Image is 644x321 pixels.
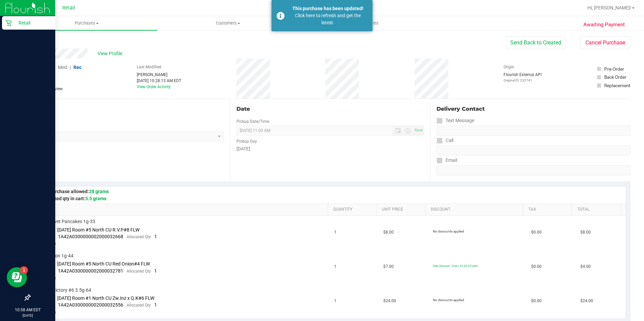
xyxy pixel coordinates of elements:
div: [DATE] 10:28:13 AM EDT [137,78,181,84]
div: [PERSON_NAME] [137,72,181,78]
span: Max purchase allowed: [40,189,109,194]
a: Customers [157,16,298,30]
span: $7.00 [383,263,394,270]
div: Flourish External API [504,72,542,83]
div: Delivery Contact [437,105,631,113]
span: [DATE] Room #5 North CU R.V.P#8 FLW [57,227,139,233]
span: No discounts applied [433,229,464,233]
button: Send Back to Created [506,36,566,49]
span: Daily Discount - Gram: $3.00 off each [433,264,478,267]
span: Rec [73,65,82,70]
p: Retail [12,19,52,27]
span: 5.5 grams [85,196,106,201]
a: View Order Activity [137,84,171,89]
span: Med [58,65,67,70]
span: [DATE] Room #1 North CU Zw.Inz x Q.K#6 FLW [57,295,154,301]
input: Format: (999) 999-9999 [437,126,631,136]
iframe: Resource center unread badge [20,266,28,274]
div: Pre-Order [604,66,624,72]
span: Purchases [16,20,157,26]
div: Location [30,105,224,113]
span: $8.00 [580,229,591,236]
span: Customers [158,20,298,26]
span: Retail [62,5,75,11]
span: Allocated Qty [127,235,151,239]
inline-svg: Retail [5,20,12,26]
div: Back Order [604,74,626,80]
span: Hi, [PERSON_NAME]! [587,5,631,10]
span: Estimated qty in cart: [40,196,106,201]
label: Pickup Day [236,138,257,144]
span: 1 [154,268,157,274]
div: [DATE] [236,145,424,152]
span: Awaiting Payment [583,21,625,29]
span: No discounts applied [433,298,464,302]
a: Quantity [333,207,374,212]
p: Original ID: 232741 [504,78,542,83]
label: Origin [504,64,514,70]
a: Unit Price [382,207,423,212]
span: Allocated Qty [127,303,151,308]
a: Total [577,207,618,212]
span: 1 [334,229,336,236]
span: 28 grams [89,189,109,194]
span: Zweet Victory #6 3.5g-64 [39,287,91,293]
span: View Profile [98,50,125,57]
p: 10:58 AM EDT [3,307,52,313]
label: Last Modified [137,64,161,70]
a: SKU [40,207,325,212]
label: Email [437,155,457,165]
span: | [70,65,71,70]
a: Discount [431,207,520,212]
label: Pickup Date/Time [236,118,269,124]
span: $0.00 [531,263,542,270]
span: 1A42A0300000002000032556 [58,302,123,308]
iframe: Resource center [7,267,27,287]
span: Allocated Qty [127,269,151,274]
span: 1A42A0300000002000032668 [58,234,123,239]
input: Format: (999) 999-9999 [437,145,631,155]
a: Tax [528,207,569,212]
div: Date [236,105,424,113]
button: Cancel Purchase [580,36,631,49]
span: $0.00 [531,229,542,236]
span: $4.00 [580,263,591,270]
span: $24.00 [383,298,396,304]
div: This purchase has been updated! [288,5,367,12]
span: 1A42A0300000002000032781 [58,268,123,274]
span: 1 [334,263,336,270]
div: Replacement [604,82,630,89]
p: [DATE] [3,313,52,318]
span: [DATE] Room #5 North CU Red Onion#4 FLW [57,261,150,266]
span: $8.00 [383,229,394,236]
span: $0.00 [531,298,542,304]
span: Red Onion 1g-44 [39,253,73,259]
span: $24.00 [580,298,593,304]
span: 1 [154,302,157,308]
a: Purchases [16,16,157,30]
div: Click here to refresh and get the latest. [288,12,367,26]
label: Text Message [437,116,474,126]
span: 1 [334,298,336,304]
span: 1 [154,234,157,239]
label: Call [437,136,453,145]
span: Red Velvet Pancakes 1g-33 [39,218,95,225]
